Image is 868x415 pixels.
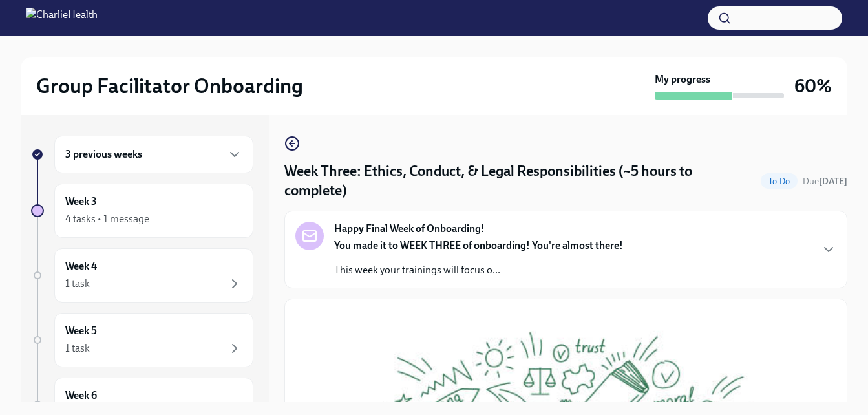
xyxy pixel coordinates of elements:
[803,175,847,187] span: September 15th, 2025 10:00
[65,195,97,209] h6: Week 3
[65,277,90,291] div: 1 task
[761,176,798,186] span: To Do
[65,147,142,162] h6: 3 previous weeks
[794,74,832,98] h3: 60%
[31,184,253,238] a: Week 34 tasks • 1 message
[819,176,847,187] strong: [DATE]
[31,313,253,367] a: Week 51 task
[655,72,710,87] strong: My progress
[36,73,303,99] h2: Group Facilitator Onboarding
[65,259,97,273] h6: Week 4
[65,324,97,338] h6: Week 5
[334,222,485,236] strong: Happy Final Week of Onboarding!
[65,388,97,403] h6: Week 6
[31,248,253,303] a: Week 41 task
[65,212,149,226] div: 4 tasks • 1 message
[26,8,98,28] img: CharlieHealth
[334,239,623,251] strong: You made it to WEEK THREE of onboarding! You're almost there!
[65,341,90,356] div: 1 task
[284,162,756,200] h4: Week Three: Ethics, Conduct, & Legal Responsibilities (~5 hours to complete)
[334,263,623,277] p: This week your trainings will focus o...
[803,176,847,187] span: Due
[54,136,253,173] div: 3 previous weeks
